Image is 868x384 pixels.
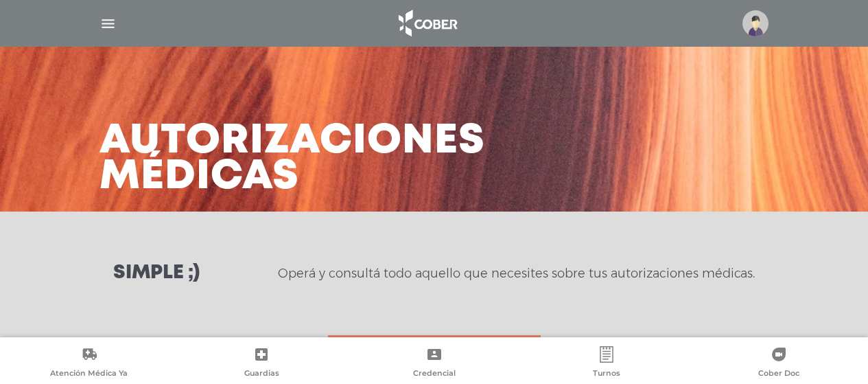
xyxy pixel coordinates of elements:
span: Credencial [413,368,456,381]
a: Turnos [520,346,692,381]
a: Guardias [175,346,347,381]
span: Guardias [244,368,279,381]
img: Cober_menu-lines-white.svg [99,15,117,32]
a: Credencial [348,346,520,381]
h3: Simple ;) [113,264,200,283]
span: Cober Doc [758,368,799,381]
img: logo_cober_home-white.png [391,7,463,40]
a: Cober Doc [693,346,865,381]
a: Atención Médica Ya [3,346,175,381]
p: Operá y consultá todo aquello que necesites sobre tus autorizaciones médicas. [278,265,755,282]
span: Atención Médica Ya [50,368,128,381]
img: profile-placeholder.svg [742,10,769,36]
span: Turnos [593,368,620,381]
h3: Autorizaciones médicas [99,124,485,195]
